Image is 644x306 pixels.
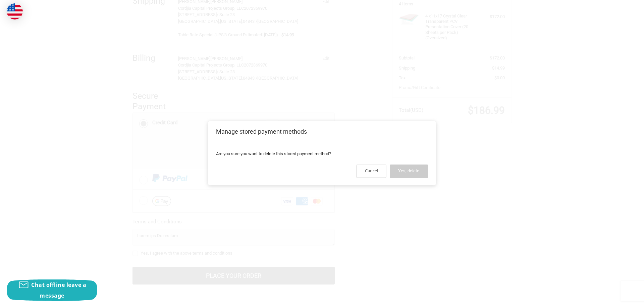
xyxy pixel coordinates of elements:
p: Are you sure you want to delete this stored payment method? [216,150,428,157]
span: Chat offline leave a message [31,281,86,299]
button: Cancel [356,165,386,178]
iframe: Google Customer Reviews [589,288,644,306]
button: Yes, delete [390,165,428,178]
button: Chat offline leave a message [7,279,97,301]
h2: Manage stored payment methods [216,128,428,136]
img: duty and tax information for United States [7,3,23,19]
